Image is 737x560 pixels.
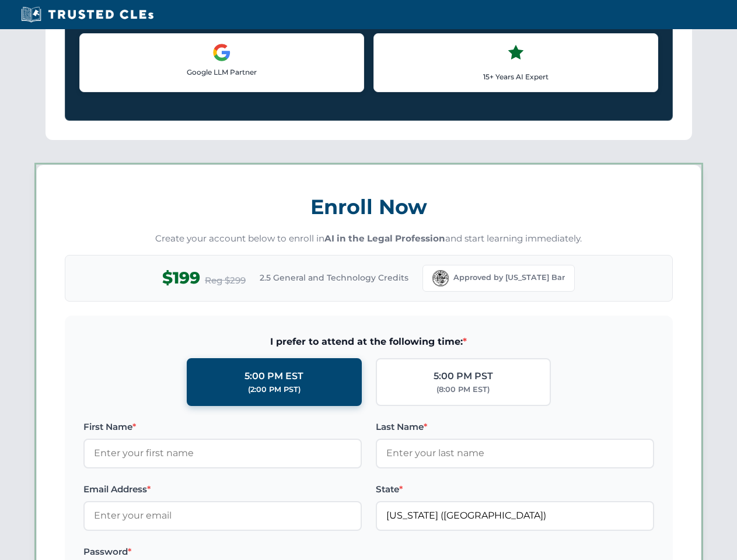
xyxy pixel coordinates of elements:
div: (8:00 PM EST) [436,384,490,395]
span: 2.5 General and Technology Credits [260,271,408,284]
label: Password [83,545,362,559]
input: Enter your first name [83,439,362,468]
label: Email Address [83,482,362,496]
input: Enter your last name [376,439,654,468]
strong: AI in the Legal Profession [324,233,445,244]
span: I prefer to attend at the following time: [83,334,654,349]
span: Approved by [US_STATE] Bar [453,272,565,283]
span: Reg $299 [205,274,246,288]
img: Florida Bar [432,270,449,286]
p: Create your account below to enroll in and start learning immediately. [65,232,673,246]
div: 5:00 PM EST [244,369,303,384]
input: Enter your email [83,501,362,530]
label: Last Name [376,420,654,434]
h3: Enroll Now [65,188,673,225]
img: Google [212,43,231,62]
input: Florida (FL) [376,501,654,530]
p: 15+ Years AI Expert [383,71,648,82]
span: $199 [162,265,200,291]
label: First Name [83,420,362,434]
img: Trusted CLEs [18,6,157,23]
div: 5:00 PM PST [434,369,493,384]
label: State [376,482,654,496]
p: Google LLM Partner [89,66,354,78]
div: (2:00 PM PST) [248,384,301,395]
